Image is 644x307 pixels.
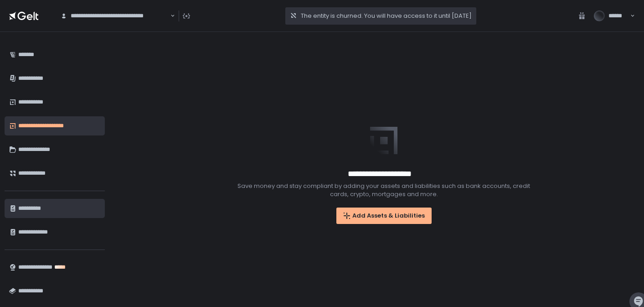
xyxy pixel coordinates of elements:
div: Add Assets & Liabilities [343,212,425,220]
div: Search for option [55,6,175,26]
h2: Save money and stay compliant by adding your assets and liabilities such as bank accounts, credit... [231,182,537,198]
input: Search for option [169,11,170,21]
span: The entity is churned. You will have access to it until [DATE] [301,12,472,20]
button: Add Assets & Liabilities [336,208,432,224]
